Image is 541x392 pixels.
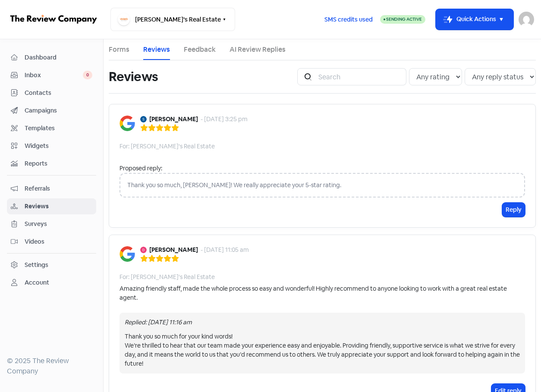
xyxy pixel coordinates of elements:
[120,246,135,262] img: Image
[7,234,96,250] a: Videos
[7,216,96,232] a: Surveys
[201,245,249,254] div: - [DATE] 11:05 am
[149,115,198,124] b: [PERSON_NAME]
[125,318,192,326] i: Replied: [DATE] 11:16 am
[25,278,49,287] div: Account
[110,8,235,31] button: [PERSON_NAME]'s Real Estate
[125,332,520,368] div: Thank you so much for your kind words! We’re thrilled to hear that our team made your experience ...
[25,184,92,193] span: Referrals
[120,173,525,198] div: Thank you so much, [PERSON_NAME]! We really appreciate your 5-star rating.
[25,202,92,211] span: Reviews
[324,15,373,24] span: SMS credits used
[7,275,96,291] a: Account
[386,16,422,22] span: Sending Active
[120,284,525,302] div: Amazing friendly staff, made the whole process so easy and wonderful! Highly recommend to anyone ...
[184,44,216,55] a: Feedback
[7,138,96,154] a: Widgets
[140,116,147,122] img: Avatar
[7,257,96,273] a: Settings
[7,85,96,101] a: Contacts
[25,260,48,270] div: Settings
[83,71,92,79] span: 0
[317,14,380,23] a: SMS credits used
[380,14,425,25] a: Sending Active
[7,181,96,197] a: Referrals
[502,203,525,217] button: Reply
[7,120,96,136] a: Templates
[109,63,158,91] h1: Reviews
[25,106,92,115] span: Campaigns
[149,245,198,254] b: [PERSON_NAME]
[120,164,525,173] div: Proposed reply:
[120,273,215,282] div: For: [PERSON_NAME]'s Real Estate
[120,116,135,131] img: Image
[25,237,92,246] span: Videos
[519,12,534,27] img: User
[7,198,96,214] a: Reviews
[7,50,96,66] a: Dashboard
[25,71,83,80] span: Inbox
[120,142,215,151] div: For: [PERSON_NAME]'s Real Estate
[230,44,286,55] a: AI Review Replies
[25,141,92,151] span: Widgets
[109,44,129,55] a: Forms
[25,159,92,168] span: Reports
[143,44,170,55] a: Reviews
[7,156,96,172] a: Reports
[7,67,96,83] a: Inbox 0
[25,88,92,97] span: Contacts
[25,220,92,229] span: Surveys
[140,247,147,253] img: Avatar
[436,9,513,30] button: Quick Actions
[25,53,92,62] span: Dashboard
[7,103,96,119] a: Campaigns
[7,356,96,376] div: © 2025 The Review Company
[25,124,92,133] span: Templates
[313,68,406,85] input: Search
[201,115,248,124] div: - [DATE] 3:25 pm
